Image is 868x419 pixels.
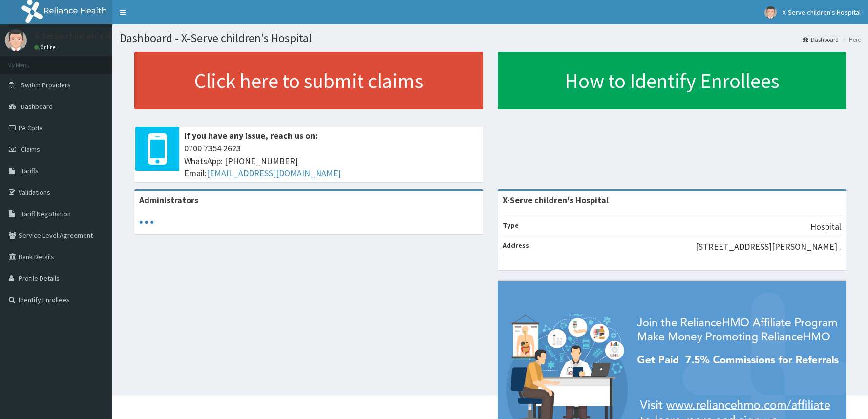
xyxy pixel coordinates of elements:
[803,35,839,43] a: Dashboard
[21,145,40,154] span: Claims
[503,194,609,206] strong: X-Serve children's Hospital
[207,168,341,179] a: [EMAIL_ADDRESS][DOMAIN_NAME]
[34,44,58,51] a: Online
[840,35,861,43] li: Here
[139,215,154,230] svg: audio-loading
[503,221,519,230] b: Type
[783,8,861,17] span: X-Serve children's Hospital
[184,142,478,180] span: 0700 7354 2623 WhatsApp: [PHONE_NUMBER] Email:
[503,241,529,250] b: Address
[21,102,53,111] span: Dashboard
[498,52,847,109] a: How to Identify Enrollees
[5,29,27,51] img: User Image
[21,209,71,218] span: Tariff Negotiation
[120,32,861,44] h1: Dashboard - X-Serve children's Hospital
[21,81,71,89] span: Switch Providers
[184,130,318,141] b: If you have any issue, reach us on:
[139,194,198,206] b: Administrators
[764,6,777,19] img: User Image
[21,167,39,175] span: Tariffs
[696,240,841,253] p: [STREET_ADDRESS][PERSON_NAME] .
[134,52,483,109] a: Click here to submit claims
[810,220,841,233] p: Hospital
[34,32,137,41] p: X-Serve children's Hospital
